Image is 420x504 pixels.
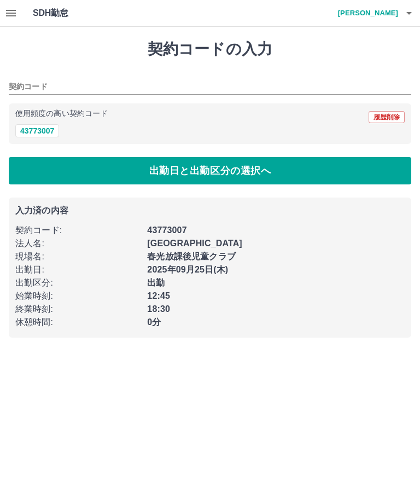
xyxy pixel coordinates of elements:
[147,252,236,261] b: 春光放課後児童クラブ
[9,157,411,184] button: 出勤日と出勤区分の選択へ
[15,224,141,237] p: 契約コード :
[147,291,170,300] b: 12:45
[15,316,141,329] p: 休憩時間 :
[147,278,165,287] b: 出勤
[147,265,228,274] b: 2025年09月25日(木)
[9,40,411,59] h1: 契約コードの入力
[15,289,141,303] p: 始業時刻 :
[15,237,141,250] p: 法人名 :
[369,111,405,123] button: 履歴削除
[15,303,141,316] p: 終業時刻 :
[147,304,170,314] b: 18:30
[15,250,141,263] p: 現場名 :
[15,263,141,276] p: 出勤日 :
[15,276,141,289] p: 出勤区分 :
[147,225,186,235] b: 43773007
[15,110,108,118] p: 使用頻度の高い契約コード
[15,124,59,137] button: 43773007
[147,239,242,248] b: [GEOGRAPHIC_DATA]
[147,317,161,327] b: 0分
[15,206,405,215] p: 入力済の内容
